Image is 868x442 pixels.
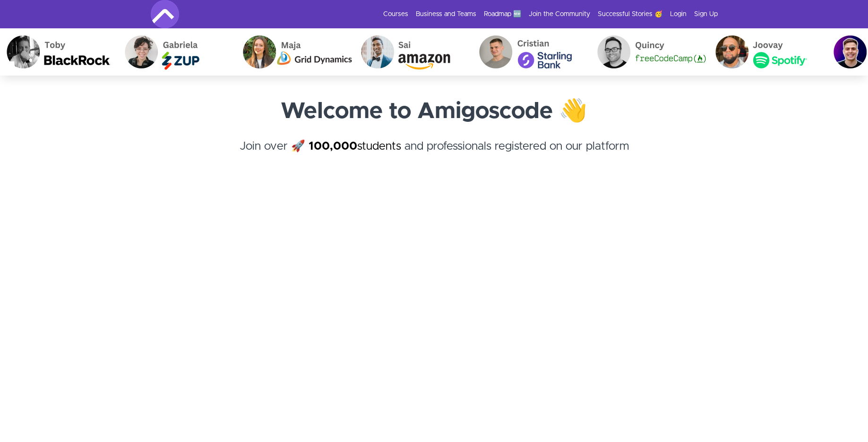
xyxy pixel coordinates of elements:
[309,141,357,152] strong: 100,000
[472,28,590,76] img: Cristian
[281,100,587,123] strong: Welcome to Amigoscode 👋
[151,138,718,172] h4: Join over 🚀 and professionals registered on our platform
[354,28,472,76] img: Sai
[236,28,354,76] img: Maja
[118,28,236,76] img: Gabriela
[590,28,708,76] img: Quincy
[416,9,476,19] a: Business and Teams
[598,9,662,19] a: Successful Stories 🥳
[383,9,408,19] a: Courses
[708,28,826,76] img: Joovay
[529,9,590,19] a: Join the Community
[484,9,521,19] a: Roadmap 🆕
[670,9,687,19] a: Login
[309,141,401,152] a: 100,000students
[694,9,718,19] a: Sign Up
